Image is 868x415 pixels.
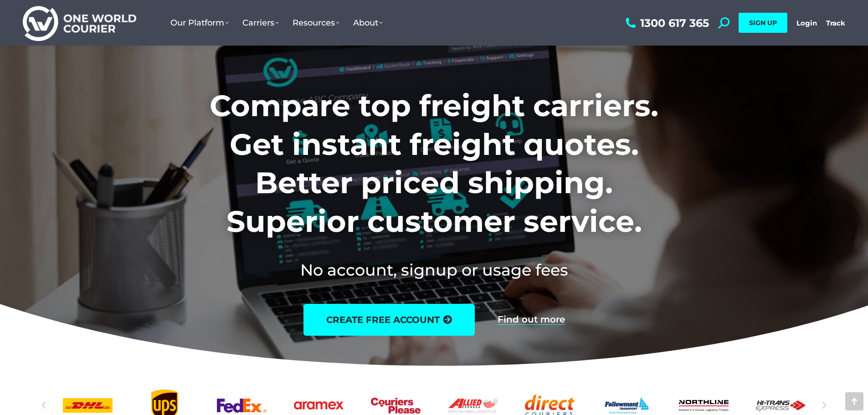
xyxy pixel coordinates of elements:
h1: Compare top freight carriers. Get instant freight quotes. Better priced shipping. Superior custom... [149,87,719,241]
a: Our Platform [164,9,236,37]
a: Carriers [236,9,286,37]
span: Carriers [242,18,279,28]
img: One World Courier [23,5,136,41]
a: Resources [286,9,346,37]
a: SIGN UP [739,13,787,33]
a: create free account [303,304,475,336]
a: Track [826,19,845,27]
a: Find out more [498,315,565,325]
a: Login [796,19,817,27]
span: About [353,18,383,28]
h2: No account, signup or usage fees [149,259,719,281]
a: 1300 617 365 [623,17,709,29]
a: About [346,9,390,37]
span: Resources [293,18,339,28]
span: SIGN UP [749,19,777,27]
span: Our Platform [170,18,229,28]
